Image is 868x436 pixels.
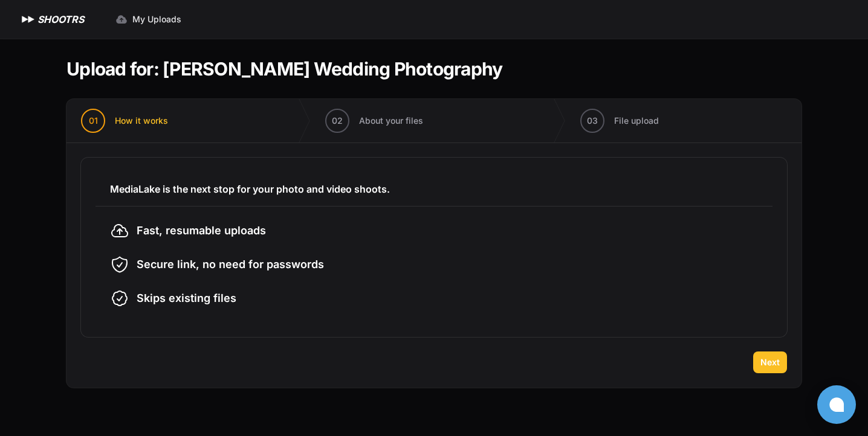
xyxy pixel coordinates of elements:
h1: SHOOTRS [37,12,84,27]
button: 01 How it works [66,99,183,143]
span: 01 [89,115,98,127]
span: Next [760,356,780,368]
a: SHOOTRS SHOOTRS [19,12,84,27]
button: Next [753,351,787,373]
span: Fast, resumable uploads [137,222,266,239]
span: About your files [359,115,423,127]
button: 03 File upload [566,99,673,143]
button: Open chat window [817,385,856,424]
span: My Uploads [132,13,181,25]
span: 03 [587,115,598,127]
span: Skips existing files [137,290,236,307]
img: SHOOTRS [19,12,37,27]
a: My Uploads [108,8,189,30]
span: Secure link, no need for passwords [137,256,324,273]
h3: MediaLake is the next stop for your photo and video shoots. [110,182,758,196]
span: File upload [614,115,659,127]
button: 02 About your files [311,99,438,143]
span: How it works [115,115,168,127]
span: 02 [332,115,343,127]
h1: Upload for: [PERSON_NAME] Wedding Photography [66,58,502,80]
